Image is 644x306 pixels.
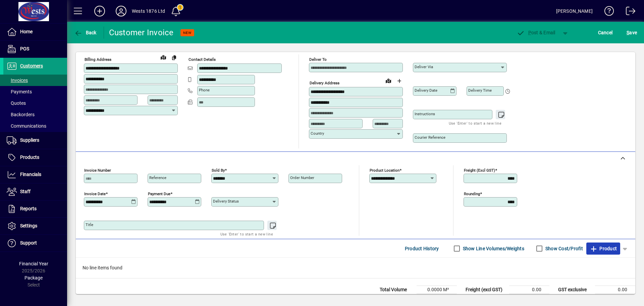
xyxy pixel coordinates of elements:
td: 0.0000 Kg [417,294,457,302]
button: Choose address [394,76,405,86]
a: POS [3,41,67,57]
button: Add [89,5,110,17]
a: Logout [621,1,636,23]
mat-label: Delivery status [213,199,239,204]
span: Financial Year [19,261,48,266]
button: Cancel [596,27,614,39]
mat-label: Invoice number [84,168,111,173]
span: Payments [7,89,32,94]
a: Home [3,24,67,40]
td: Freight (excl GST) [462,286,509,294]
a: View on map [158,52,169,62]
button: Copy to Delivery address [169,52,179,63]
mat-hint: Use 'Enter' to start a new line [220,230,273,238]
label: Show Line Volumes/Weights [462,245,524,252]
a: Staff [3,183,67,200]
span: Customers [20,63,43,69]
mat-label: Product location [370,168,399,173]
div: Wests 1876 Ltd [132,6,165,16]
mat-label: Title [86,222,93,227]
td: Total Volume [376,286,417,294]
a: Knowledge Base [599,1,614,23]
td: GST [555,294,595,302]
span: NEW [183,31,192,35]
mat-label: Instructions [415,112,435,116]
mat-label: Deliver To [309,57,327,62]
mat-label: Freight (excl GST) [464,168,495,173]
a: View on map [383,75,394,86]
span: Home [20,29,33,34]
a: Reports [3,201,67,217]
mat-label: Phone [199,88,210,92]
a: Financials [3,166,67,183]
a: Quotes [3,97,67,109]
div: Customer Invoice [109,27,174,38]
td: 0.00 [509,294,549,302]
mat-label: Invoice date [84,191,106,196]
span: Package [24,275,43,280]
span: Communications [7,123,46,129]
div: No line items found [76,258,635,278]
span: Cancel [598,27,613,38]
a: Suppliers [3,132,67,149]
span: Suppliers [20,137,39,143]
span: Financials [20,172,41,177]
a: Products [3,149,67,166]
button: Back [72,27,98,39]
app-page-header-button: Back [67,27,104,39]
mat-label: Payment due [148,191,170,196]
a: Settings [3,218,67,234]
span: Product History [405,243,439,254]
a: Support [3,235,67,252]
a: Invoices [3,75,67,86]
div: [PERSON_NAME] [556,6,593,16]
button: Product [586,243,620,255]
mat-label: Delivery date [415,88,437,93]
span: ave [627,27,637,38]
a: Payments [3,86,67,97]
mat-label: Sold by [212,168,225,173]
span: POS [20,46,29,51]
button: Profile [110,5,132,17]
span: Products [20,155,39,160]
span: Product [590,243,617,254]
td: 0.00 [595,294,635,302]
label: Show Cost/Profit [544,245,583,252]
span: Invoices [7,78,28,83]
span: S [627,30,629,35]
a: Backorders [3,109,67,120]
span: P [528,30,531,35]
span: Quotes [7,100,26,106]
td: GST exclusive [555,286,595,294]
mat-label: Reference [149,175,166,180]
a: Communications [3,120,67,132]
mat-label: Courier Reference [415,135,445,140]
mat-label: Country [311,131,324,136]
td: 0.00 [595,286,635,294]
mat-label: Order number [290,175,314,180]
mat-label: Deliver via [415,64,433,69]
td: Total Weight [376,294,417,302]
span: Back [74,30,97,35]
mat-hint: Use 'Enter' to start a new line [449,119,501,127]
mat-label: Delivery time [468,88,492,93]
td: Rounding [462,294,509,302]
span: Reports [20,206,37,211]
button: Product History [402,243,442,255]
button: Post & Email [513,27,559,39]
span: Settings [20,223,37,228]
span: ost & Email [517,30,555,35]
button: Save [625,27,639,39]
span: Support [20,240,37,246]
td: 0.0000 M³ [417,286,457,294]
span: Backorders [7,112,35,117]
mat-label: Rounding [464,191,480,196]
td: 0.00 [509,286,549,294]
span: Staff [20,189,31,194]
